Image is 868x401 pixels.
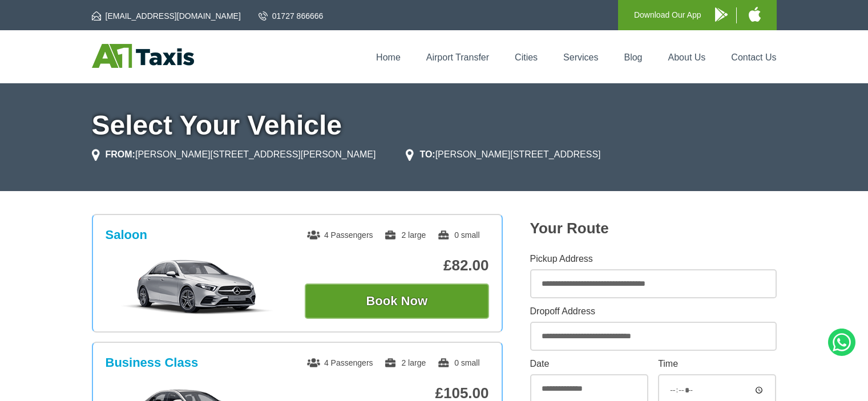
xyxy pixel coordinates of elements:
[624,52,642,62] a: Blog
[106,228,147,242] h3: Saloon
[376,52,401,62] a: Home
[259,10,324,22] a: 01727 866666
[406,148,600,161] li: [PERSON_NAME][STREET_ADDRESS]
[715,7,728,22] img: A1 Taxis Android App
[530,220,777,237] h2: Your Route
[384,230,426,240] span: 2 large
[530,307,777,316] label: Dropoff Address
[111,258,283,315] img: Saloon
[563,52,598,62] a: Services
[92,44,194,68] img: A1 Taxis St Albans LTD
[384,358,426,367] span: 2 large
[658,359,776,368] label: Time
[731,52,776,62] a: Contact Us
[426,52,489,62] a: Airport Transfer
[668,52,706,62] a: About Us
[106,355,199,370] h3: Business Class
[307,230,373,240] span: 4 Passengers
[305,283,489,319] button: Book Now
[530,359,648,368] label: Date
[92,112,777,139] h1: Select Your Vehicle
[437,358,479,367] span: 0 small
[305,257,489,274] p: £82.00
[530,254,777,264] label: Pickup Address
[515,52,538,62] a: Cities
[634,8,701,22] p: Download Our App
[749,7,761,22] img: A1 Taxis iPhone App
[92,10,241,22] a: [EMAIL_ADDRESS][DOMAIN_NAME]
[437,230,479,240] span: 0 small
[106,149,135,159] strong: FROM:
[419,149,435,159] strong: TO:
[307,358,373,367] span: 4 Passengers
[92,148,376,161] li: [PERSON_NAME][STREET_ADDRESS][PERSON_NAME]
